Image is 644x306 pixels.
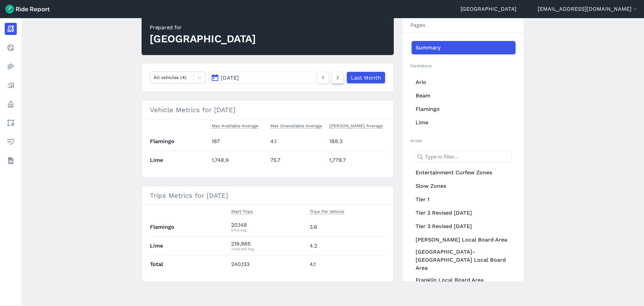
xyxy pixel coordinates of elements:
[150,132,209,151] th: Flamingo
[228,255,307,273] td: 240,133
[5,98,17,110] a: Policy
[142,186,393,205] h3: Trips Metrics for [DATE]
[461,5,517,13] a: [GEOGRAPHIC_DATA]
[412,89,516,102] a: Beam
[412,76,516,89] a: Ario
[412,102,516,116] a: Flamingo
[150,218,228,236] th: Flamingo
[150,236,228,255] th: Lime
[412,41,516,54] a: Summary
[5,5,50,13] img: Ride Report
[327,132,386,151] td: 188.3
[208,72,314,84] button: [DATE]
[412,116,516,129] a: Lime
[5,155,17,167] a: Datasets
[5,42,17,54] a: Realtime
[212,122,258,129] span: Max Available Average
[414,150,512,163] input: Type to filter...
[412,220,516,233] a: Tier 3 Revised [DATE]
[270,122,322,130] button: Max Unavailable Average
[231,208,253,214] span: Start Trips
[231,246,304,252] div: 7,332.833 Avg.
[329,122,383,130] button: [PERSON_NAME] Average
[150,24,256,32] div: Prepared for
[209,151,268,169] td: 1,748.9
[412,233,516,247] a: [PERSON_NAME] Local Board Area
[412,247,516,273] a: [GEOGRAPHIC_DATA]-[GEOGRAPHIC_DATA] Local Board Area
[307,218,385,236] td: 3.6
[221,75,239,81] span: [DATE]
[5,23,17,35] a: Report
[231,221,304,233] div: 20,148
[231,240,304,252] div: 219,985
[310,208,344,216] button: Trips Per Vehicle
[307,255,385,273] td: 4.1
[268,151,327,169] td: 75.7
[402,18,524,33] h3: Pages
[150,151,209,169] th: Lime
[327,151,386,169] td: 1,779.7
[231,227,304,233] div: 671.6 Avg.
[150,255,228,273] th: Total
[410,137,516,144] h2: Areas
[5,117,17,129] a: Areas
[231,208,253,216] button: Start Trips
[412,273,516,287] a: Franklin Local Board Area
[346,72,385,84] a: Last Month
[142,100,393,119] h3: Vehicle Metrics for [DATE]
[5,79,17,91] a: Analyze
[209,132,268,151] td: 187
[538,5,639,13] button: [EMAIL_ADDRESS][DOMAIN_NAME]
[5,60,17,73] a: Heatmaps
[412,179,516,193] a: Slow Zones
[412,206,516,220] a: Tier 2 Revised [DATE]
[5,136,17,148] a: Health
[329,122,383,129] span: [PERSON_NAME] Average
[268,132,327,151] td: 4.1
[307,236,385,255] td: 4.2
[150,32,256,46] div: [GEOGRAPHIC_DATA]
[310,208,344,214] span: Trips Per Vehicle
[212,122,258,130] button: Max Available Average
[412,193,516,206] a: Tier 1
[410,62,516,69] h2: Operators
[412,166,516,179] a: Entertainment Curfew Zones
[270,122,322,129] span: Max Unavailable Average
